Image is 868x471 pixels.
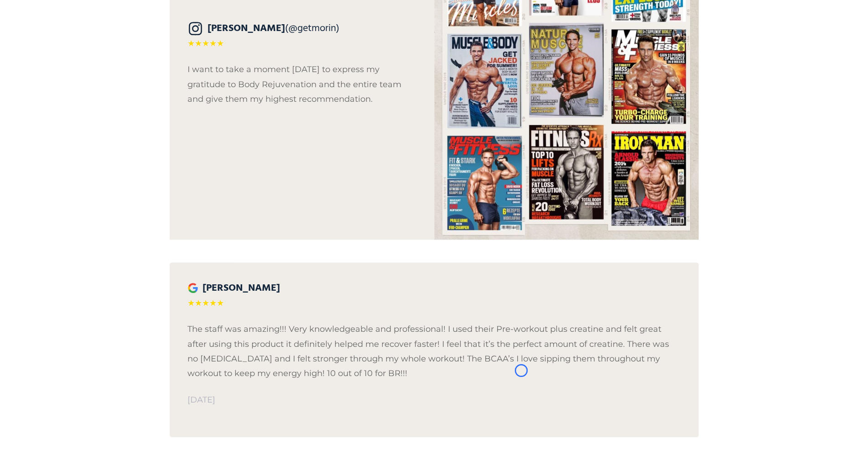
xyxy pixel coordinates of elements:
[208,21,340,36] span: (@getmorin)
[188,296,681,310] p: ★★★★★
[208,21,286,37] strong: [PERSON_NAME]
[203,280,281,296] strong: [PERSON_NAME]
[188,62,416,106] p: I want to take a moment [DATE] to express my gratitude to Body Rejuvenation and the entire team a...
[188,36,416,51] p: ★★★★★
[188,392,681,407] p: [DATE]
[188,322,681,381] p: The staff was amazing!!! Very knowledgeable and professional! I used their Pre-workout plus creat...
